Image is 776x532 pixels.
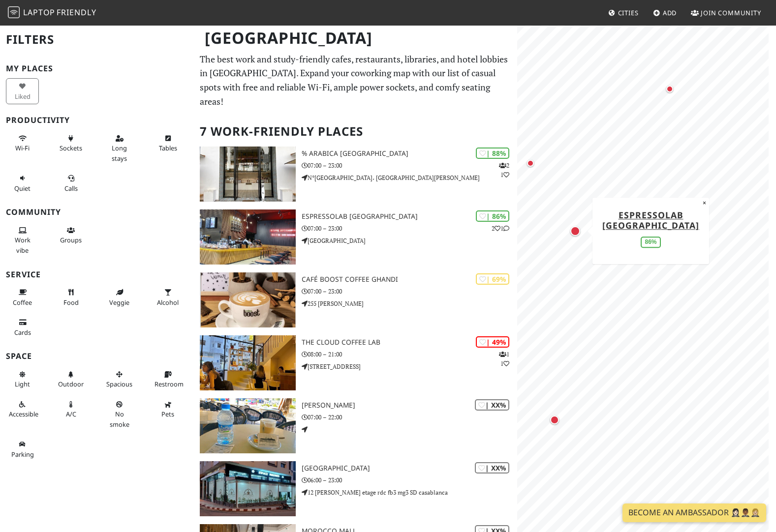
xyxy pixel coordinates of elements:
[14,184,31,193] span: Quiet
[103,284,136,310] button: Veggie
[200,335,296,390] img: THE CLOUD COFFEE LAB
[161,410,174,418] span: Pet friendly
[103,366,136,392] button: Spacious
[6,64,188,73] h3: My Places
[475,462,509,473] div: | XX%
[55,130,88,156] button: Sockets
[568,224,582,238] div: Map marker
[152,130,185,156] button: Tables
[6,130,39,156] button: Wi-Fi
[302,401,517,410] h3: [PERSON_NAME]
[200,117,511,147] h2: 7 Work-Friendly Places
[106,380,132,388] span: Spacious
[302,350,517,359] p: 08:00 – 21:00
[8,6,20,18] img: LaptopFriendly
[302,299,517,308] p: 255 [PERSON_NAME]
[499,161,509,179] p: 2 1
[701,8,761,17] span: Join Community
[197,25,515,52] h1: [GEOGRAPHIC_DATA]
[6,222,39,258] button: Work vibe
[194,335,517,390] a: THE CLOUD COFFEE LAB | 49% 11 THE CLOUD COFFEE LAB 08:00 – 21:00 [STREET_ADDRESS]
[55,170,88,196] button: Calls
[15,380,30,388] span: Natural light
[15,236,31,254] span: People working
[200,272,296,327] img: Café BOOST COFFEE GHANDI
[6,25,188,55] h2: Filters
[641,236,661,248] div: 86%
[302,338,517,347] h3: THE CLOUD COFFEE LAB
[64,184,78,193] span: Video/audio calls
[664,83,676,95] div: Map marker
[687,4,765,22] a: Join Community
[58,380,84,388] span: Outdoor area
[475,399,509,411] div: | XX%
[476,273,509,285] div: | 69%
[302,287,517,296] p: 07:00 – 23:00
[649,4,681,22] a: Add
[6,314,39,340] button: Cards
[663,8,677,17] span: Add
[66,410,76,418] span: Air conditioned
[602,209,699,231] a: Espressolab [GEOGRAPHIC_DATA]
[103,130,136,166] button: Long stays
[492,224,509,233] p: 2 1
[152,396,185,422] button: Pets
[194,461,517,516] a: Espace maldives | XX% [GEOGRAPHIC_DATA] 06:00 – 23:00 12 [PERSON_NAME] etage rdc fb3 mg3 SD casab...
[11,450,34,459] span: Parking
[302,488,517,497] p: 12 [PERSON_NAME] etage rdc fb3 mg3 SD casablanca
[476,210,509,222] div: | 86%
[152,366,185,392] button: Restroom
[152,284,185,310] button: Alcohol
[302,212,517,221] h3: Espressolab [GEOGRAPHIC_DATA]
[9,410,38,418] span: Accessible
[15,144,30,152] span: Stable Wi-Fi
[8,4,96,22] a: LaptopFriendly LaptopFriendly
[194,147,517,202] a: % Arabica Casablanca | 88% 21 % Arabica [GEOGRAPHIC_DATA] 07:00 – 23:00 N°[GEOGRAPHIC_DATA]، [GEO...
[6,270,188,279] h3: Service
[200,147,296,202] img: % Arabica Casablanca
[200,209,296,265] img: Espressolab Morocco
[13,298,32,307] span: Coffee
[302,362,517,371] p: [STREET_ADDRESS]
[194,272,517,327] a: Café BOOST COFFEE GHANDI | 69% Café BOOST COFFEE GHANDI 07:00 – 23:00 255 [PERSON_NAME]
[194,209,517,265] a: Espressolab Morocco | 86% 21 Espressolab [GEOGRAPHIC_DATA] 07:00 – 23:00 [GEOGRAPHIC_DATA]
[200,461,296,516] img: Espace maldives
[110,410,129,428] span: Smoke free
[6,436,39,462] button: Parking
[6,366,39,392] button: Light
[6,170,39,196] button: Quiet
[618,8,639,17] span: Cities
[302,464,517,473] h3: [GEOGRAPHIC_DATA]
[200,52,511,109] p: The best work and study-friendly cafes, restaurants, libraries, and hotel lobbies in [GEOGRAPHIC_...
[604,4,643,22] a: Cities
[302,149,517,158] h3: % Arabica [GEOGRAPHIC_DATA]
[60,236,82,244] span: Group tables
[302,413,517,422] p: 07:00 – 22:00
[302,161,517,170] p: 07:00 – 23:00
[200,398,296,453] img: rose de medina
[55,396,88,422] button: A/C
[476,148,509,159] div: | 88%
[499,350,509,368] p: 1 1
[476,336,509,348] div: | 49%
[6,207,188,217] h3: Community
[23,7,55,18] span: Laptop
[63,298,79,307] span: Food
[302,275,517,284] h3: Café BOOST COFFEE GHANDI
[194,398,517,453] a: rose de medina | XX% [PERSON_NAME] 07:00 – 22:00
[159,144,177,152] span: Work-friendly tables
[548,414,561,426] div: Map marker
[57,7,96,18] span: Friendly
[6,352,188,361] h3: Space
[157,298,179,307] span: Alcohol
[302,224,517,233] p: 07:00 – 23:00
[302,236,517,245] p: [GEOGRAPHIC_DATA]
[103,396,136,432] button: No smoke
[6,284,39,310] button: Coffee
[700,198,709,208] button: Close popup
[302,475,517,485] p: 06:00 – 23:00
[155,380,184,388] span: Restroom
[112,144,127,162] span: Long stays
[302,173,517,182] p: N°[GEOGRAPHIC_DATA]، [GEOGRAPHIC_DATA][PERSON_NAME]
[525,157,536,169] div: Map marker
